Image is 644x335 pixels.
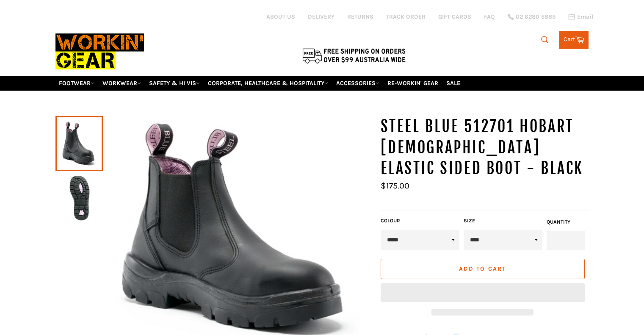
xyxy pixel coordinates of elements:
a: Email [568,14,593,20]
a: WORKWEAR [99,76,144,91]
a: CORPORATE, HEALTHCARE & HOSPITALITY [205,76,332,91]
a: GIFT CARDS [438,13,471,21]
a: ACCESSORIES [333,76,383,91]
a: RE-WORKIN' GEAR [384,76,442,91]
label: COLOUR [381,217,459,224]
a: FAQ [484,13,495,21]
img: Workin Gear leaders in Workwear, Safety Boots, PPE, Uniforms. Australia's No.1 in Workwear [55,28,144,75]
span: Add to Cart [459,265,506,272]
a: DELIVERY [308,13,334,21]
span: 02 6280 5885 [516,14,556,20]
span: $175.00 [381,181,409,191]
img: STEEL BLUE 512701 HOBART LADIES ELASTIC SIDED BOOT - BLACK - Workin' Gear [60,175,99,222]
a: Cart [559,31,589,49]
span: Email [577,14,593,20]
a: ABOUT US [266,13,295,21]
a: FOOTWEAR [55,76,98,91]
a: 02 6280 5885 [508,14,556,20]
h1: STEEL BLUE 512701 HOBART [DEMOGRAPHIC_DATA] ELASTIC SIDED BOOT - BLACK [381,116,589,179]
img: Flat $9.95 shipping Australia wide [301,47,407,64]
button: Add to Cart [381,259,585,279]
a: SAFETY & HI VIS [146,76,203,91]
a: RETURNS [347,13,373,21]
label: Size [464,217,542,224]
a: TRACK ORDER [386,13,426,21]
label: Quantity [547,219,585,226]
a: SALE [443,76,464,91]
